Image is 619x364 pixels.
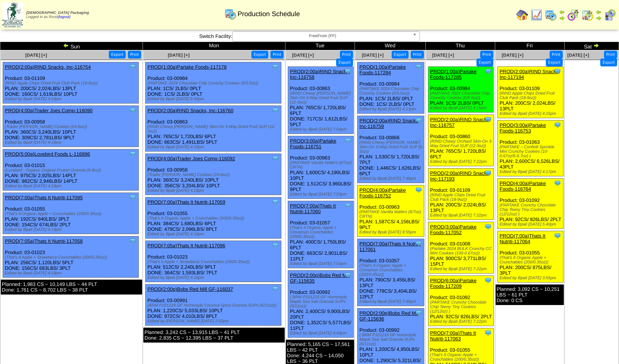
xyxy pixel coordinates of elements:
td: Thu [425,42,495,50]
div: Product: 03-00963 PLAN: 1,587CS / 4,156LBS / 9PLT [358,185,424,237]
img: Tooltip [129,107,137,114]
div: Edited by Bpali [DATE] 4:18pm [147,275,281,280]
img: arrowright.gif [596,15,602,21]
div: Edited by Bpali [DATE] 4:19pm [5,97,138,101]
img: Tooltip [129,194,137,201]
a: PROD(1:00a)Partake Foods-117178 [147,64,227,70]
button: Print [411,51,424,59]
a: PROD(7:00a)Thats It Nutriti-117063 [430,330,476,341]
div: Product: 03-01109 PLAN: 200CS / 2,024LBS / 13PLT [497,67,563,118]
img: calendarprod.gif [224,8,236,20]
img: Tooltip [554,179,561,187]
img: Tooltip [415,240,422,247]
td: Sun [0,42,143,50]
img: line_graph.gif [530,9,542,21]
div: (PARTAKE 2024 Chocolate Chip Crunchy Cookies (6/5.5oz)) [147,81,281,86]
button: Print [270,51,284,59]
div: (PARTAKE Crunchy Chocolate Chip Teeny Tiny Cookies (12/12oz) ) [430,300,494,314]
a: PROD(7:00a)Thats It Nutriti-117061 [359,241,421,252]
img: arrowright.gif [559,15,565,21]
div: Edited by Bpali [DATE] 7:22pm [430,159,494,164]
button: Print [480,51,493,59]
img: Tooltip [129,237,137,245]
div: Product: 03-01057 PLAN: 400CS / 1,750LBS / 6PLT DONE: 663CS / 2,901LBS / 11PLT [288,201,354,268]
div: Product: 03-01092 PLAN: 92CS / 826LBS / 2PLT [428,276,494,326]
div: Product: 03-01023 PLAN: 256CS / 1,120LBS / 5PLT DONE: 156CS / 683LBS / 3PLT [3,236,139,278]
td: Wed [355,42,426,50]
img: Tooltip [272,155,279,162]
a: (logout) [58,15,71,19]
a: PROD(2:00a)RIND Snacks, Inc-117194 [500,69,560,80]
span: [DEMOGRAPHIC_DATA] Packaging [26,11,89,15]
a: [DATE] [+] [292,53,314,58]
div: Product: 03-00958 PLAN: 360CS / 3,240LBS / 10PLT DONE: 309CS / 2,781LBS / 9PLT [3,106,139,147]
div: Edited by Bpali [DATE] 7:22pm [430,319,494,324]
div: Product: 03-00860 PLAN: 765CS / 1,720LBS / 6PLT [428,115,494,166]
button: Print [128,51,141,59]
div: Product: 03-00984 PLAN: 1CS / 2LBS / 0PLT DONE: 1CS / 2LBS / 0PLT [358,62,424,114]
span: [DATE] [+] [567,53,589,58]
button: Export [546,59,563,66]
a: PROD(2:00a)RIND Snacks, Inc-116759 [359,118,419,129]
div: Product: 03-00992 PLAN: 2,400CS / 9,900LBS / 20PLT DONE: 1,352CS / 5,577LBS / 11PLT [288,271,354,338]
img: Tooltip [554,232,561,239]
div: (That's It Organic Apple + Crunchables (200/0.35oz)) [147,216,281,221]
div: Edited by Bpali [DATE] 4:44pm [290,331,353,335]
div: Edited by Bpali [DATE] 5:40pm [500,222,563,227]
img: Tooltip [484,223,492,230]
a: PROD(7:05a)Thats It Nutriti-117096 [147,243,225,248]
img: Tooltip [415,309,422,317]
a: PROD(2:00a)RIND Snacks, Inc-116760 [147,108,233,113]
button: Print [604,51,617,59]
img: Tooltip [484,169,492,177]
button: Export [336,59,353,66]
div: Planned: 3,092 CS ~ 10,251 LBS ~ 61 PLT Done: 0 CS [496,284,564,305]
div: (That's It Organic Apple + Crunchables (200/0.35oz)) [5,212,138,216]
a: PROD(1:00a)Partake Foods-117285 [430,69,477,80]
div: Edited by Bpali [DATE] 4:19pm [5,140,138,145]
div: Edited by Bpali [DATE] 7:53pm [290,192,353,197]
div: Edited by Bpali [DATE] 4:18pm [147,188,281,193]
div: Edited by Bpali [DATE] 4:18pm [147,145,281,149]
div: Edited by Bpali [DATE] 4:13pm [359,107,424,111]
a: PROD(4:00a)Partake Foods-116764 [500,180,546,192]
a: PROD(7:00a)Thats It Nutriti-117064 [500,233,545,244]
div: (PARTAKE-Vanilla Wafers (6/7oz) CRTN) [290,161,353,170]
a: PROD(5:00a)Lovebird Foods L-116896 [5,151,90,157]
img: Tooltip [484,68,492,75]
div: Edited by Bpali [DATE] 4:18pm [5,271,138,275]
span: [DATE] [+] [25,53,47,58]
div: Product: 03-01055 PLAN: 200CS / 875LBS / 3PLT [497,231,563,283]
div: (RIND Apple Chips Dried Fruit Club Pack (18-9oz)) [5,81,138,86]
a: PROD(2:00p)Bobs Red Mill GF-115636 [359,310,419,322]
div: (PARTAKE Crunchy Chocolate Chip Teeny Tiny Cookies (12/12oz) ) [500,203,563,217]
td: Fri [495,42,564,50]
img: Tooltip [272,242,279,249]
div: (RIND-Chewy [PERSON_NAME] Skin-On 3-Way Dried Fruit SUP (6-3oz)) [359,140,424,154]
div: Product: 03-01015 PLAN: 975CS / 2,925LBS / 14PLT DONE: 982CS / 2,946LBS / 14PLT [3,149,139,191]
img: Tooltip [344,202,352,209]
a: PROD(1:00a)Partake Foods-117284 [359,64,406,75]
div: (PARTAKE 2024 Chocolate Chip Crunchy Cookies (6/5.5oz)) [430,91,494,100]
button: Print [340,51,353,59]
a: PROD(7:00a)Thats It Nutriti-117095 [5,195,83,200]
div: Edited by Bpali [DATE] 4:17pm [500,170,563,174]
a: PROD(2:00a)RIND Snacks, Inc-116758 [290,69,350,80]
div: Edited by Bpali [DATE] 4:19pm [5,227,138,232]
img: Tooltip [272,107,279,114]
div: Product: 03-00984 PLAN: 1CS / 2LBS / 0PLT DONE: 1CS / 2LBS / 0PLT [146,62,281,104]
div: (Trader [PERSON_NAME] Cookies (24-6oz)) [5,125,138,129]
div: Product: 03-00958 PLAN: 360CS / 3,240LBS / 10PLT DONE: 356CS / 3,204LBS / 10PLT [146,154,281,195]
div: Product: 03-01109 PLAN: 200CS / 2,024LBS / 13PLT DONE: 160CS / 1,619LBS / 10PLT [3,62,139,104]
a: [DATE] [+] [362,53,383,58]
td: Mon [143,42,285,50]
img: Tooltip [415,186,422,194]
div: Product: 03-01008 PLAN: 900CS / 3,771LBS / 15PLT [428,222,494,274]
div: (PARTAKE – Confetti Sprinkle Mini Crunchy Cookies (10-0.67oz/6-6.7oz) ) [500,145,563,158]
div: ( BRM P101216 GF Homestyle Maple Sea Salt Granola SUPs (6/11oz)) [290,295,353,308]
a: PROD(6:00a)Partake Foods-117209 [430,278,477,289]
a: [DATE] [+] [168,53,189,58]
a: PROD(2:00p)Bobs Red Mill GF-116037 [147,286,233,292]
